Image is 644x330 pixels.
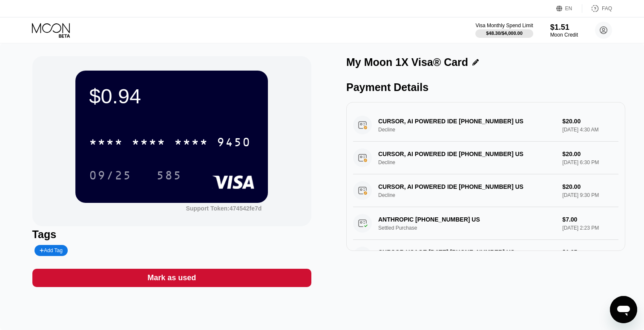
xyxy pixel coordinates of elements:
div: $1.51 [550,23,578,32]
div: $48.30 / $4,000.00 [486,31,523,36]
div: $1.51Moon Credit [550,23,578,38]
div: Mark as used [32,269,311,287]
div: My Moon 1X Visa® Card [346,56,468,68]
div: EN [565,6,572,11]
div: 09/25 [89,170,132,183]
div: $0.94 [89,84,254,108]
div: 09/25 [83,165,138,186]
div: 585 [156,170,182,183]
div: 585 [150,165,188,186]
div: Tags [32,228,311,241]
iframe: Button to launch messaging window [610,296,637,323]
div: EN [556,4,582,13]
div: Add Tag [40,247,63,253]
div: Mark as used [147,273,196,283]
div: Moon Credit [550,32,578,38]
div: Payment Details [346,81,625,94]
div: Support Token:474542fe7d [186,205,262,212]
div: 9450 [217,137,251,150]
div: FAQ [582,4,612,13]
div: Add Tag [34,245,68,256]
div: FAQ [602,6,612,11]
div: Visa Monthly Spend Limit [475,23,533,28]
div: Visa Monthly Spend Limit$48.30/$4,000.00 [475,23,533,38]
div: Support Token: 474542fe7d [186,205,262,212]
